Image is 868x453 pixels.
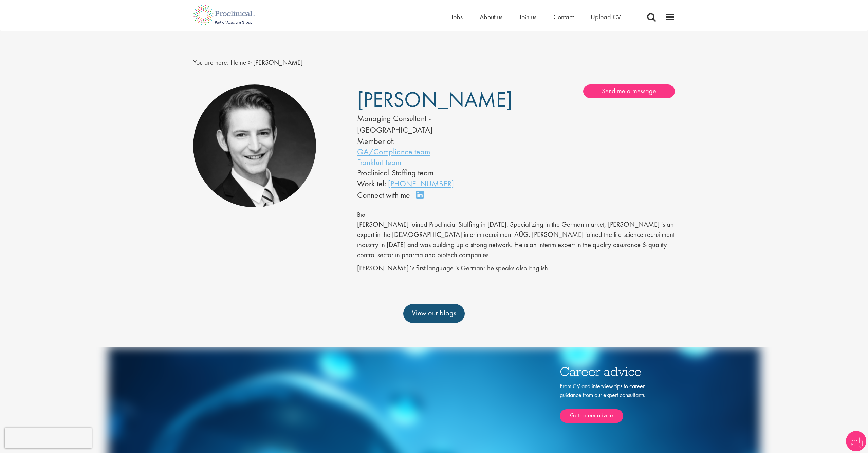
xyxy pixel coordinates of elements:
div: Managing Consultant - [GEOGRAPHIC_DATA] [357,113,496,136]
a: breadcrumb link [230,58,246,67]
a: Contact [553,13,574,21]
span: Work tel: [357,178,386,189]
a: Upload CV [591,13,621,21]
a: Get career advice [560,409,623,423]
span: > [248,58,252,67]
p: [PERSON_NAME]´s first language is German; he speaks also English. [357,263,675,273]
iframe: reCAPTCHA [5,428,92,448]
a: [PHONE_NUMBER] [388,178,454,189]
a: QA/Compliance team [357,146,430,157]
div: From CV and interview tips to career guidance from our expert consultants [560,382,651,423]
a: Frankfurt team [357,157,401,167]
img: Maik Thieme [193,84,316,208]
a: View our blogs [403,304,465,323]
span: You are here: [193,58,229,67]
a: Jobs [451,13,463,21]
a: Join us [519,13,536,21]
h3: Career advice [560,365,651,378]
span: [PERSON_NAME] [357,86,512,113]
span: [PERSON_NAME] [253,58,303,67]
li: Proclinical Staffing team [357,167,496,178]
a: Send me a message [583,84,675,98]
a: About us [480,13,502,21]
label: Member of: [357,136,395,146]
p: [PERSON_NAME] joined Proclincial Staffing in [DATE]. Specializing in the German market, [PERSON_N... [357,220,675,260]
img: Chatbot [846,431,866,451]
span: Bio [357,211,365,219]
